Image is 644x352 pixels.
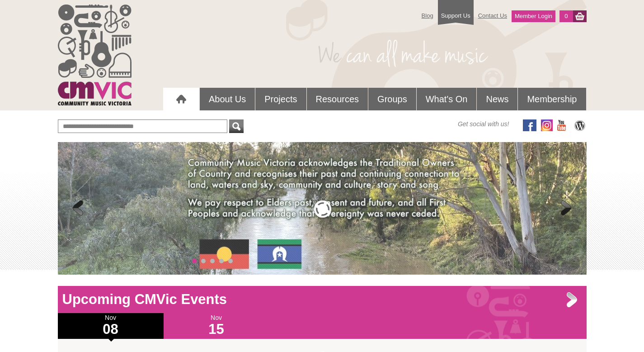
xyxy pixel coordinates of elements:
[164,322,269,337] h1: 15
[368,88,416,110] a: Groups
[58,290,587,309] h1: Upcoming CMVic Events
[512,10,555,22] a: Member Login
[458,119,509,128] span: Get social with us!
[541,119,553,131] img: icon-instagram.png
[573,119,587,131] img: CMVic Blog
[200,88,255,110] a: About Us
[58,322,164,337] h1: 08
[164,313,269,339] div: Nov
[58,5,132,105] img: cmvic_logo.png
[307,88,368,110] a: Resources
[559,10,573,22] a: 0
[417,8,438,24] a: Blog
[255,88,306,110] a: Projects
[417,88,477,110] a: What's On
[477,88,517,110] a: News
[474,8,512,24] a: Contact Us
[518,88,586,110] a: Membership
[58,313,164,339] div: Nov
